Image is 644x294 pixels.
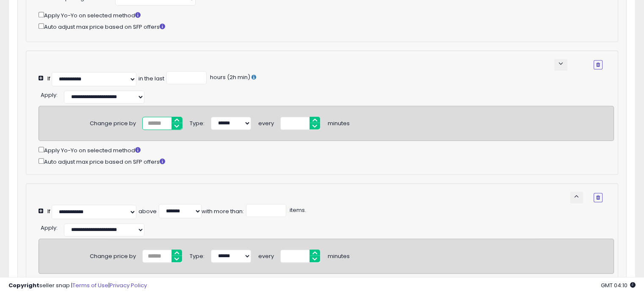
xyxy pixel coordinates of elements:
strong: Copyright [8,281,39,289]
a: Privacy Policy [110,281,147,289]
div: Auto adjust max price based on SFP offers [39,22,603,31]
span: items. [288,206,306,214]
div: Auto adjust max price based on SFP offers [39,157,614,166]
div: Apply Yo-Yo on selected method [39,145,614,155]
div: Change price by [90,250,136,261]
span: keyboard_arrow_down [557,60,565,68]
div: : [41,88,58,99]
div: in the last [138,75,164,83]
div: Apply Yo-Yo on selected method [39,10,603,20]
a: Terms of Use [72,281,108,289]
div: Type: [190,250,205,261]
div: above [138,208,157,216]
span: 2025-10-14 04:10 GMT [601,281,636,289]
span: hours (2h min) [209,73,250,81]
div: Type: [190,117,205,128]
div: seller snap | | [8,282,147,290]
button: keyboard_arrow_down [554,59,567,71]
div: every [258,117,274,128]
div: every [258,250,274,261]
button: keyboard_arrow_up [570,192,583,203]
span: Apply [41,91,56,99]
div: : [41,221,58,232]
div: with more than: [202,208,244,216]
span: keyboard_arrow_up [572,192,580,201]
i: Remove Condition [596,195,600,200]
div: minutes [328,250,350,261]
div: Change price by [90,117,136,128]
span: Apply [41,224,56,232]
i: Remove Condition [596,62,600,67]
div: minutes [328,117,350,128]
